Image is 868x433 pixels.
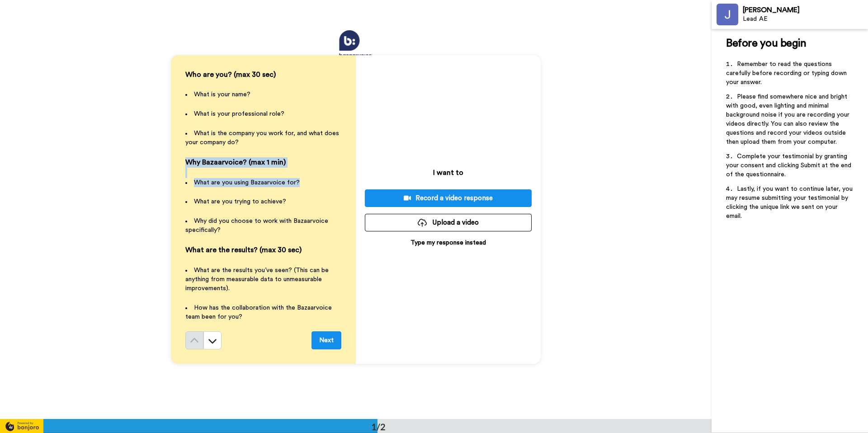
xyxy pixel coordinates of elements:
[726,153,853,178] span: Complete your testimonial by granting your consent and clicking Submit at the end of the question...
[311,331,341,349] button: Next
[194,111,284,117] span: What is your professional role?
[365,214,532,231] button: Upload a video
[433,167,463,178] p: I want to
[743,15,868,23] div: Lead AE
[194,198,286,205] span: What are you trying to achieve?
[726,38,806,49] span: Before you begin
[185,130,341,146] span: What is the company you work for, and what does your company do?
[185,305,334,320] span: How has the collaboration with the Bazaarvoice team been for you?
[185,159,286,166] span: Why Bazaarvoice? (max 1 min)
[185,267,330,292] span: What are the results you’ve seen? (This can be anything from measurable data to unmeasurable impr...
[194,179,300,186] span: What are you using Bazaarvoice for?
[726,61,849,85] span: Remember to read the questions carefully before recording or typing down your answer.
[185,246,302,254] span: What are the results? (max 30 sec)
[185,218,330,233] span: Why did you choose to work with Bazaarvoice specifically?
[194,91,250,98] span: What is your name?
[357,420,400,433] div: 1/2
[185,71,276,78] span: Who are you? (max 30 sec)
[717,4,738,25] img: Profile Image
[726,94,851,145] span: Please find somewhere nice and bright with good, even lighting and minimal background noise if yo...
[410,238,486,247] p: Type my response instead
[365,189,532,207] button: Record a video response
[726,186,854,219] span: Lastly, if you want to continue later, you may resume submitting your testimonial by clicking the...
[743,6,868,14] div: [PERSON_NAME]
[372,193,524,203] div: Record a video response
